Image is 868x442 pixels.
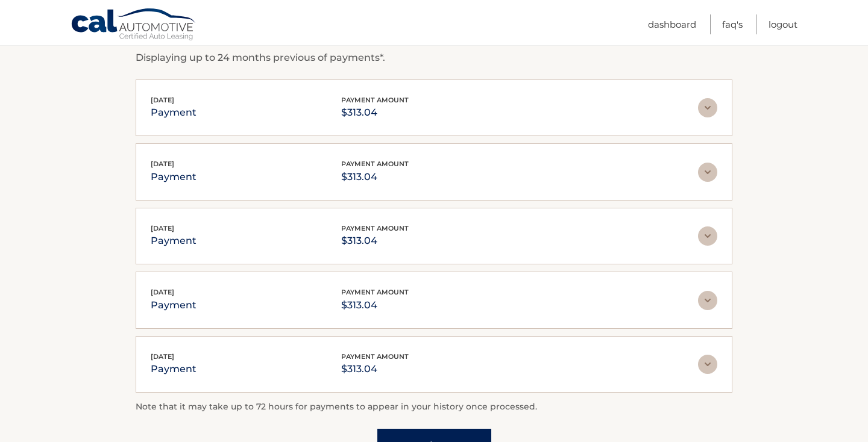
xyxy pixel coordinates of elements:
span: payment amount [341,288,409,296]
img: accordion-rest.svg [698,355,717,374]
p: payment [151,169,197,185]
span: payment amount [341,352,409,361]
span: [DATE] [151,160,174,168]
p: $313.04 [341,104,409,121]
p: $313.04 [341,169,409,185]
p: payment [151,104,197,121]
p: $313.04 [341,297,409,314]
p: Note that it may take up to 72 hours for payments to appear in your history once processed. [136,400,732,414]
a: Cal Automotive [71,8,197,43]
p: $313.04 [341,232,409,249]
img: accordion-rest.svg [698,226,717,246]
span: [DATE] [151,288,174,296]
a: FAQ's [722,14,743,34]
span: [DATE] [151,352,174,361]
a: Dashboard [648,14,696,34]
span: [DATE] [151,224,174,232]
span: [DATE] [151,96,174,104]
span: payment amount [341,224,409,232]
a: Logout [769,14,797,34]
p: Displaying up to 24 months previous of payments*. [136,51,732,65]
img: accordion-rest.svg [698,291,717,310]
p: payment [151,232,197,249]
p: payment [151,297,197,314]
img: accordion-rest.svg [698,98,717,117]
p: $313.04 [341,361,409,378]
img: accordion-rest.svg [698,163,717,182]
span: payment amount [341,96,409,104]
p: payment [151,361,197,378]
span: payment amount [341,160,409,168]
